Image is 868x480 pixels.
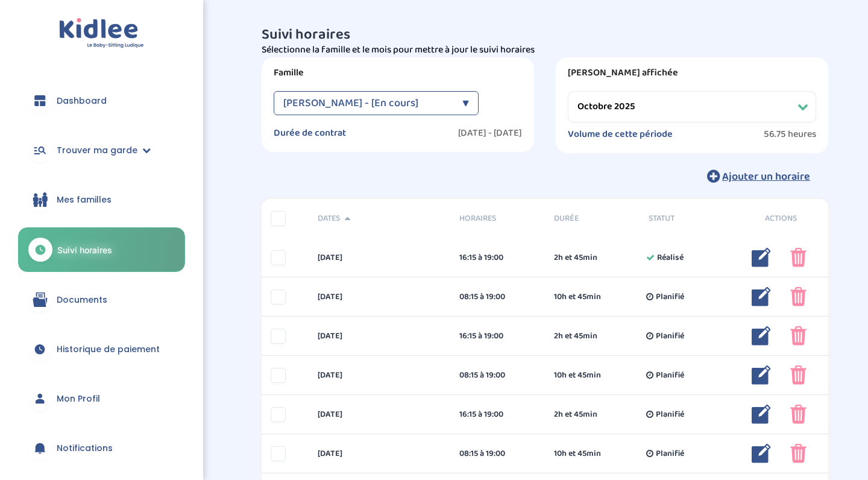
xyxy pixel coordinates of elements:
[18,426,185,470] a: Notifications
[309,369,450,382] div: [DATE]
[568,128,673,141] label: Volume de cette période
[18,227,185,272] a: Suivi horaires
[790,365,807,385] img: poubelle_rose.png
[57,294,107,306] span: Documents
[18,128,185,172] a: Trouver ma garde
[459,212,536,225] span: Horaires
[283,91,418,115] span: [PERSON_NAME] - [En cours]
[18,278,185,321] a: Documents
[554,408,597,421] span: 2h et 45min
[274,67,522,79] label: Famille
[57,95,107,107] span: Dashboard
[554,291,601,303] span: 10h et 45min
[309,330,450,343] div: [DATE]
[274,127,346,139] label: Durée de contrat
[57,244,112,256] span: Suivi horaires
[309,291,450,303] div: [DATE]
[722,168,810,185] span: Ajouter un horaire
[57,194,112,206] span: Mes familles
[57,442,113,455] span: Notifications
[18,377,185,420] a: Mon Profil
[554,251,597,264] span: 2h et 45min
[462,91,469,115] div: ▼
[640,212,734,225] div: Statut
[656,330,684,343] span: Planifié
[554,447,601,460] span: 10h et 45min
[790,405,807,424] img: poubelle_rose.png
[656,447,684,460] span: Planifié
[18,79,185,122] a: Dashboard
[309,408,450,421] div: [DATE]
[657,251,684,264] span: Réalisé
[790,287,807,306] img: poubelle_rose.png
[57,144,137,157] span: Trouver ma garde
[752,326,771,346] img: modifier_bleu.png
[545,212,640,225] div: Durée
[262,43,828,57] p: Sélectionne la famille et le mois pour mettre à jour le suivi horaires
[764,128,816,141] span: 56.75 heures
[459,447,536,460] div: 08:15 à 19:00
[790,248,807,267] img: poubelle_rose.png
[554,369,601,382] span: 10h et 45min
[262,27,828,43] h3: Suivi horaires
[752,444,771,463] img: modifier_bleu.png
[459,369,536,382] div: 08:15 à 19:00
[59,18,144,49] img: logo.svg
[752,248,771,267] img: modifier_bleu.png
[459,330,536,343] div: 16:15 à 19:00
[458,127,522,139] label: [DATE] - [DATE]
[309,251,450,264] div: [DATE]
[18,327,185,371] a: Historique de paiement
[459,251,536,264] div: 16:15 à 19:00
[689,163,828,189] button: Ajouter un horaire
[734,212,828,225] div: Actions
[18,178,185,221] a: Mes familles
[656,408,684,421] span: Planifié
[790,326,807,346] img: poubelle_rose.png
[57,343,160,356] span: Historique de paiement
[309,447,450,460] div: [DATE]
[57,393,100,405] span: Mon Profil
[568,67,816,79] label: [PERSON_NAME] affichée
[790,444,807,463] img: poubelle_rose.png
[752,287,771,306] img: modifier_bleu.png
[554,330,597,343] span: 2h et 45min
[459,291,536,303] div: 08:15 à 19:00
[656,291,684,303] span: Planifié
[459,408,536,421] div: 16:15 à 19:00
[309,212,450,225] div: Dates
[752,365,771,385] img: modifier_bleu.png
[656,369,684,382] span: Planifié
[752,405,771,424] img: modifier_bleu.png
